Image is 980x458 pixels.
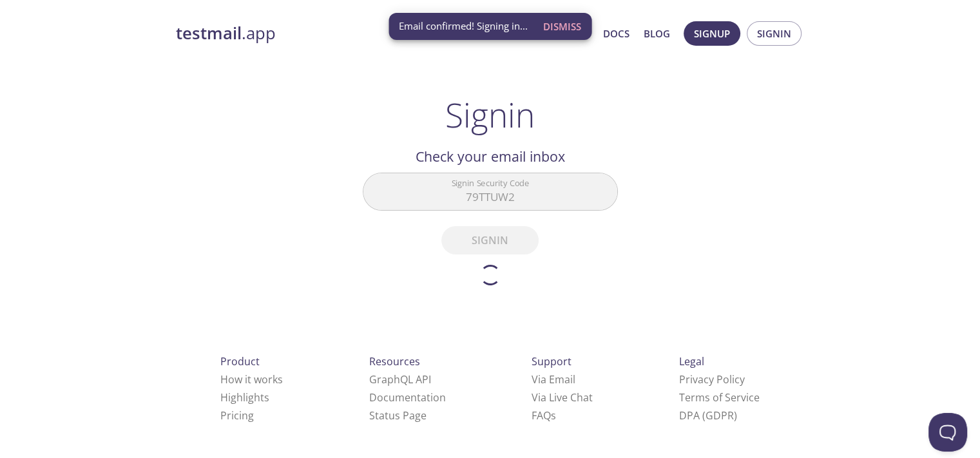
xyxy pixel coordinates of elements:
[176,23,479,44] a: testmail.app
[445,95,535,134] h1: Signin
[532,390,593,405] a: Via Live Chat
[369,390,446,405] a: Documentation
[532,372,575,386] a: Via Email
[399,19,528,33] span: Email confirmed! Signing in...
[532,408,556,423] a: FAQ
[220,354,260,368] span: Product
[363,146,618,167] h2: Check your email inbox
[220,408,254,423] a: Pricing
[532,354,572,368] span: Support
[684,21,740,46] button: Signup
[369,408,427,423] a: Status Page
[679,354,704,368] span: Legal
[694,25,730,42] span: Signup
[603,25,629,42] a: Docs
[369,354,420,368] span: Resources
[220,390,269,405] a: Highlights
[551,408,556,423] span: s
[747,21,802,46] button: Signin
[543,18,581,35] span: Dismiss
[679,372,745,386] a: Privacy Policy
[538,14,586,39] button: Dismiss
[369,372,431,386] a: GraphQL API
[757,25,791,42] span: Signin
[679,408,737,423] a: DPA (GDPR)
[644,25,670,42] a: Blog
[928,413,967,452] iframe: Help Scout Beacon - Open
[176,22,242,44] strong: testmail
[220,372,283,386] a: How it works
[679,390,760,405] a: Terms of Service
